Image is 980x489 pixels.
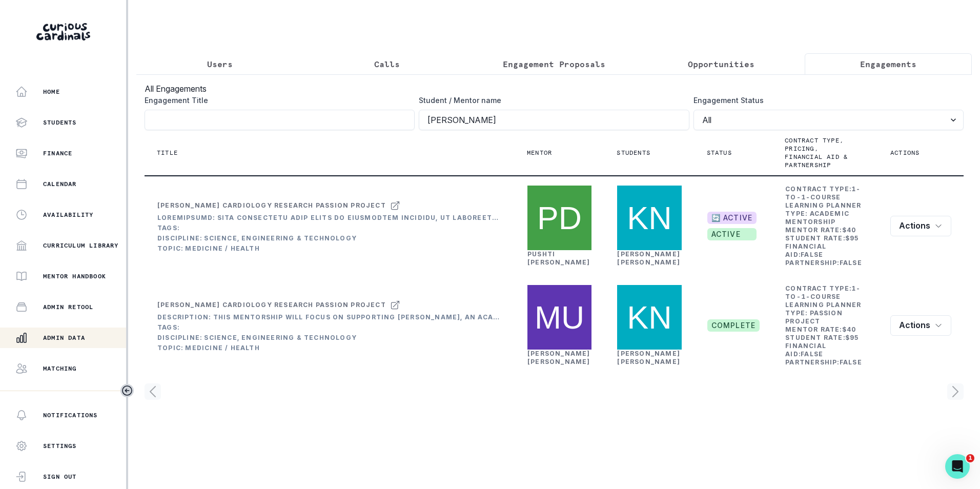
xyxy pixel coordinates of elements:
b: Passion Project [785,309,843,325]
div: Topic: Medicine / Health [157,344,502,352]
td: Contract Type: Learning Planner Type: Mentor Rate: Student Rate: Financial Aid: Partnership: [785,284,866,367]
p: Users [207,58,233,70]
b: $ 40 [842,325,856,333]
p: Calls [374,58,400,70]
p: Calendar [43,180,77,188]
div: [PERSON_NAME] Cardiology Research Passion Project [157,301,386,309]
p: Engagement Proposals [503,58,605,70]
div: Topic: Medicine / Health [157,244,502,253]
span: 1 [966,454,974,462]
a: [PERSON_NAME] [PERSON_NAME] [527,350,590,365]
a: [PERSON_NAME] [PERSON_NAME] [617,250,680,266]
div: [PERSON_NAME] Cardiology Research Passion Project [157,201,386,210]
label: Engagement Status [693,95,957,106]
b: $ 40 [842,226,856,234]
button: row menu [890,315,951,336]
p: Notifications [43,411,98,419]
svg: page left [145,383,161,400]
p: Matching [43,364,77,373]
p: Mentor [527,149,552,157]
p: Home [43,88,60,96]
h3: All Engagements [145,83,964,95]
label: Engagement Title [145,95,409,106]
svg: page right [947,383,964,400]
label: Student / Mentor name [419,95,683,106]
b: false [840,259,862,267]
iframe: Intercom live chat [945,454,970,479]
div: Tags: [157,323,502,332]
p: Students [43,118,77,127]
p: Mentor Handbook [43,272,106,280]
p: Contract type, pricing, financial aid & partnership [785,136,853,169]
span: 🔄 ACTIVE [707,212,757,224]
p: Admin Data [43,334,85,342]
b: 1-to-1-course [785,185,861,201]
p: Engagements [860,58,916,70]
div: Discipline: Science, Engineering & Technology [157,334,502,342]
b: 1-to-1-course [785,284,861,300]
div: Discipline: Science, Engineering & Technology [157,234,502,242]
p: Availability [43,211,93,219]
p: Curriculum Library [43,241,119,250]
div: Loremipsumd: Sita consectetu adip elits do eiusmodtem Incididu, ut laboreetdolo magnaa 6en admini... [157,214,502,222]
span: complete [707,319,760,332]
a: Pushti [PERSON_NAME] [527,250,590,266]
b: false [801,251,823,258]
b: false [840,358,862,366]
div: Description: This mentorship will focus on supporting [PERSON_NAME], an academically strong 8th g... [157,313,502,321]
b: $ 95 [845,234,860,242]
p: Opportunities [688,58,754,70]
p: Title [157,149,178,157]
button: Toggle sidebar [120,384,134,397]
p: Actions [890,149,920,157]
b: Academic Mentorship [785,210,849,226]
button: row menu [890,216,951,236]
img: Curious Cardinals Logo [36,23,90,40]
span: active [707,228,757,240]
b: false [801,350,823,358]
p: Settings [43,442,77,450]
p: Students [617,149,650,157]
p: Sign Out [43,473,77,481]
p: Finance [43,149,72,157]
p: Admin Retool [43,303,93,311]
td: Contract Type: Learning Planner Type: Mentor Rate: Student Rate: Financial Aid: Partnership: [785,185,866,268]
p: Status [707,149,732,157]
b: $ 95 [845,334,860,341]
div: Tags: [157,224,502,232]
a: [PERSON_NAME] [PERSON_NAME] [617,350,680,365]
